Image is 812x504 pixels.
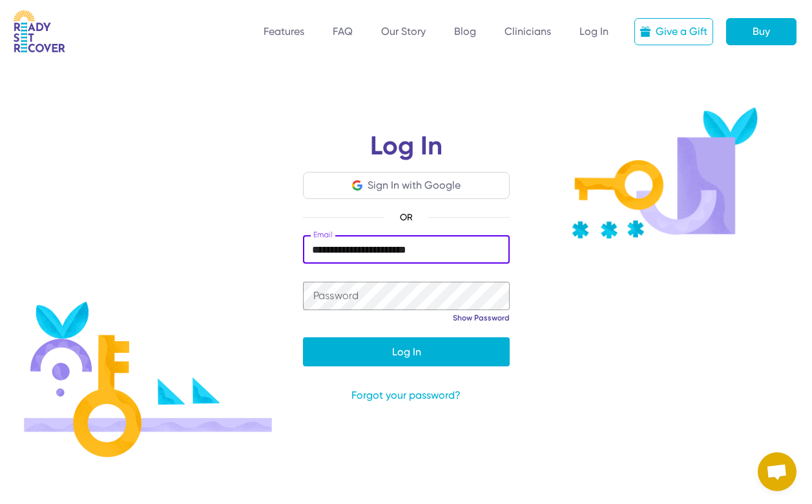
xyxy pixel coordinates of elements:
[656,24,707,39] div: Give a Gift
[14,10,65,53] img: RSR
[303,133,510,172] h1: Log In
[303,388,510,403] a: Forgot your password?
[264,25,304,37] a: Features
[368,178,461,193] div: Sign In with Google
[758,452,796,491] a: Open chat
[726,18,796,45] a: Buy
[333,25,353,37] a: FAQ
[24,302,272,457] img: Login illustration 1
[453,313,510,323] a: Show Password
[505,25,551,37] a: Clinicians
[381,25,426,37] a: Our Story
[572,107,758,238] img: Key
[454,25,476,37] a: Blog
[634,18,713,45] a: Give a Gift
[303,337,510,366] button: Log In
[352,178,461,193] button: Sign In with Google
[579,25,609,37] a: Log In
[384,209,428,225] span: OR
[753,24,770,39] div: Buy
